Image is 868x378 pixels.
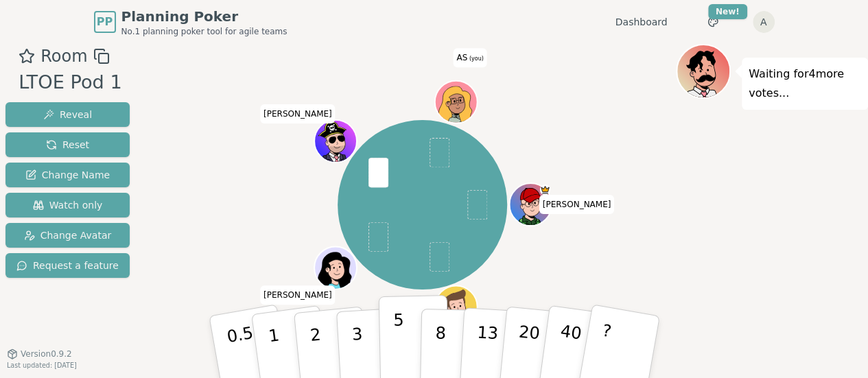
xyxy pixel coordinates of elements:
[5,163,130,187] button: Change Name
[453,49,486,68] span: Click to change your name
[121,26,288,37] span: No.1 planning poker tool for agile teams
[94,7,288,37] a: PPPlanning PokerNo.1 planning poker tool for agile teams
[7,362,77,369] span: Last updated: [DATE]
[24,228,112,242] span: Change Avatar
[5,132,130,157] button: Reset
[19,69,122,97] div: LTOE Pod 1
[19,44,35,69] button: Add as favourite
[21,349,72,359] span: Version 0.9.2
[615,15,668,29] a: Dashboard
[701,10,725,34] button: New!
[7,349,72,359] button: Version0.9.2
[5,193,130,217] button: Watch only
[436,82,476,122] button: Click to change your avatar
[121,7,288,26] span: Planning Poker
[5,253,130,278] button: Request a feature
[46,138,89,152] span: Reset
[260,104,336,123] span: Click to change your name
[749,64,861,103] p: Waiting for 4 more votes...
[467,56,484,62] span: (you)
[25,168,110,182] span: Change Name
[40,44,87,69] span: Room
[539,185,550,195] span: Jim is the host
[708,4,747,19] div: New!
[16,259,119,272] span: Request a feature
[539,195,615,214] span: Click to change your name
[33,198,103,212] span: Watch only
[260,285,336,305] span: Click to change your name
[43,108,92,121] span: Reveal
[753,11,775,33] button: A
[5,223,130,248] button: Change Avatar
[5,102,130,127] button: Reveal
[97,14,113,30] span: PP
